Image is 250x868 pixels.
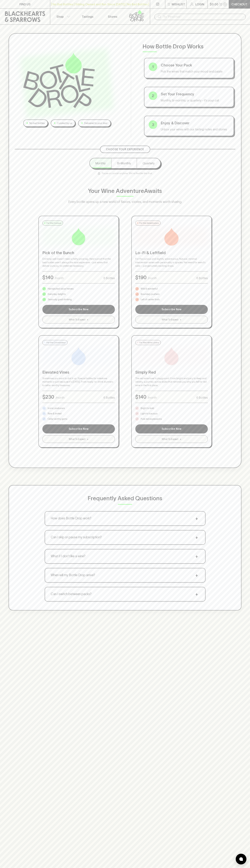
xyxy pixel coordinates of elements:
p: For the Connoisseur [46,341,66,344]
p: Pick the wines that match your mood and palate [161,69,229,74]
p: Light to luscious [141,412,157,415]
p: Bright to bold [141,406,154,410]
span: What To Expect [162,318,178,321]
button: Shop [50,9,75,24]
p: Login [195,2,204,6]
p: Set Your Frequency [161,91,229,97]
p: Shop [56,14,64,19]
p: Pick of the Bunch [42,250,115,256]
p: Boundary pushers [141,292,159,296]
span: + [194,554,199,559]
p: No bad bottles [29,121,45,125]
p: Can I skip or pause my subscription? [51,535,102,540]
p: Handpicked value heroes [48,287,73,291]
p: Stores [108,14,117,19]
p: Sometimes you want to dial it up. Special bottles for milestone moments or just because it's [DAT... [42,377,115,387]
button: Subscribe Now [135,305,208,314]
p: Wishlist [172,2,185,6]
p: Lo-Fi & Leftfield [135,250,208,256]
button: How does Bottle Drop work?+ [45,512,205,525]
p: Pure red expressions [141,417,162,421]
p: 6 Bottles [196,395,208,400]
p: FIND US [19,2,31,6]
button: What To Expect+ [42,316,115,323]
p: /month [56,395,65,400]
input: Try "Pinot noir" [163,14,243,20]
button: Subscribe Now [42,424,115,433]
div: 2 [149,91,157,100]
a: Stores [100,9,125,24]
p: Can I switch between packs? [51,592,91,597]
p: Elevated Vines [42,369,115,375]
span: + [194,535,199,540]
a: Tastings [75,9,100,24]
span: + [180,318,181,321]
img: Elevated Vines [70,347,88,365]
p: Everyday delights [48,292,66,296]
p: /month [55,276,64,280]
p: The red wine lover's playground. From bright and juicy to deep and velvety, a journey across styl... [135,377,208,387]
img: Pick of the Bunch [70,228,88,246]
span: What To Expect [69,318,85,321]
span: What To Expect [162,437,178,441]
button: Quarterly [137,158,160,168]
p: 6 Bottles [103,395,115,400]
span: + [87,318,88,321]
p: 6 Bottles [103,276,115,280]
p: Iconic producers [48,406,65,410]
p: $ 190 [135,274,147,281]
p: How Bottle Drop Works [143,42,236,51]
p: $0.00 [210,2,218,6]
p: /month [148,276,157,280]
span: + [194,573,199,578]
p: Checkout [231,2,247,6]
span: Awaits [144,188,162,194]
div: 1 [149,63,157,71]
button: What if I don't like a wine?+ [45,549,205,563]
p: Simply Red [135,369,208,375]
button: What To Expect+ [135,435,208,443]
button: Can I skip or pause my subscription?+ [45,530,205,544]
img: Simply Red [163,347,180,365]
span: + [180,437,181,441]
img: Bottle Drop [23,53,95,108]
img: Lo-Fi & Leftfield [163,228,180,246]
p: Every bottle opens up a new world of flavors, stories, and moments worth sharing. [54,199,197,204]
p: Choose Your Experience [106,148,144,151]
button: Subscribe Now [42,305,115,314]
button: Monthly [90,158,111,168]
button: What To Expect+ [135,316,208,323]
p: Delivered to your door [84,121,108,125]
p: For Red Wine Lovers [139,341,159,344]
button: Subscribe Now [135,424,208,433]
div: 3 [149,120,157,129]
button: Bi-Monthly [111,158,137,168]
p: Cellar worthy gems [48,417,67,421]
p: 6 Bottles [196,276,208,280]
p: Monthly, bi-monthly, or quarterly - it's your call [161,98,229,103]
p: Pause or cancel anytime. We're flexible like that. [98,171,153,175]
p: When will my Bottle Drop arrive? [51,573,95,578]
p: 0 [224,3,226,5]
p: $ 140 [135,393,146,401]
img: bubble-icon [239,857,243,861]
p: For the curious and slightly adventurous. Natural, minimal intervention wines with personality in... [135,257,208,268]
p: Frequently Asked Questions [88,494,162,503]
button: Can I switch between packs?+ [45,587,205,601]
span: + [87,437,88,441]
span: + [194,516,199,521]
p: Curated by us [57,121,72,125]
p: Tastings [82,14,93,19]
p: Wild & wonderful [141,287,158,291]
button: When will my Bottle Drop arrive?+ [45,568,205,582]
p: Unbox your wines with our tasting notes and stories [161,127,229,131]
p: Rare & limited [48,412,61,415]
p: For the Curious [46,221,61,225]
p: Seriously good drinking [48,298,72,301]
span: What To Expect [69,437,85,441]
p: $ 140 [42,274,53,281]
p: $ 230 [42,393,54,401]
p: Enjoy & Discover [161,120,229,126]
button: What To Expect+ [42,435,115,443]
p: How does Bottle Drop work? [51,516,91,521]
